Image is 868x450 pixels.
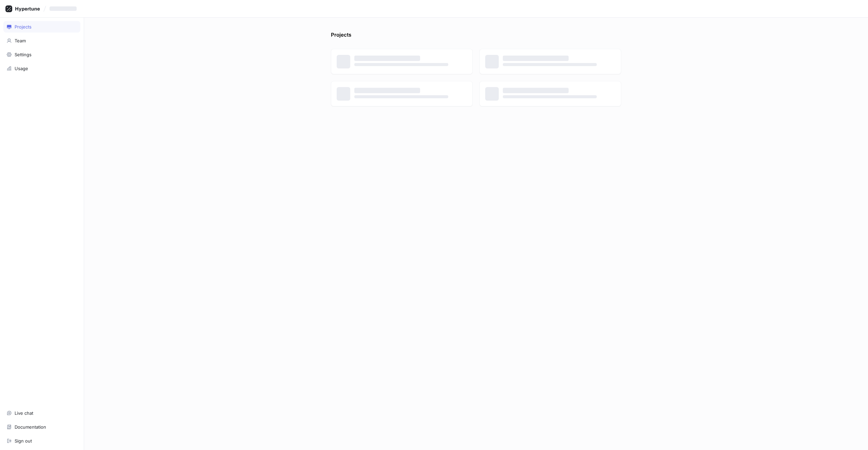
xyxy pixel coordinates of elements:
span: ‌ [354,88,420,93]
div: Live chat [15,410,33,416]
button: ‌ [47,3,82,14]
span: ‌ [354,63,448,66]
a: Team [3,35,80,46]
div: Team [15,38,26,43]
span: ‌ [503,88,569,93]
div: Settings [15,52,32,57]
div: Sign out [15,438,32,444]
a: Projects [3,21,80,33]
span: ‌ [354,95,448,98]
p: Projects [331,31,351,42]
span: ‌ [50,6,77,11]
a: Documentation [3,421,80,433]
div: Projects [15,24,32,29]
a: Settings [3,49,80,60]
div: Documentation [15,424,46,430]
span: ‌ [503,95,597,98]
span: ‌ [354,56,420,61]
span: ‌ [503,63,597,66]
div: Usage [15,66,28,71]
a: Usage [3,63,80,74]
span: ‌ [503,56,569,61]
